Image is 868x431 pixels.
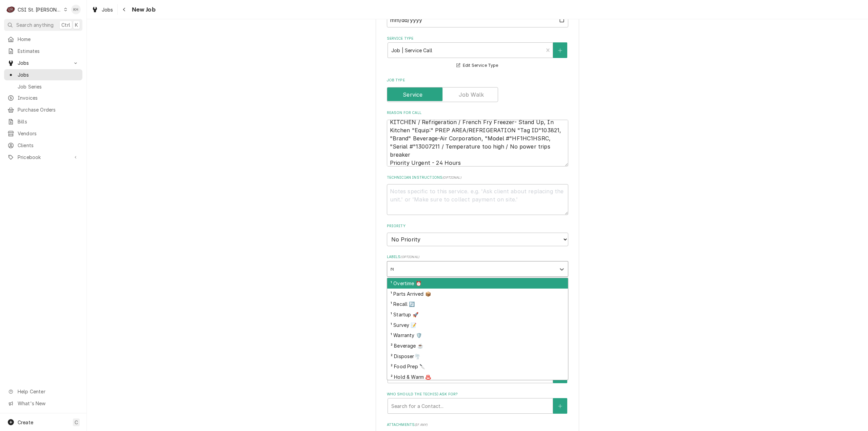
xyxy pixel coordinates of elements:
span: Jobs [18,71,79,78]
a: Go to Help Center [4,386,82,397]
div: KH [71,5,81,14]
span: Jobs [102,6,113,13]
a: Vendors [4,128,82,139]
span: Ctrl [61,21,70,28]
div: ² Hold & Warm ♨️ [387,372,568,382]
textarea: KITCHEN / Refrigeration / French Fry Freezer- Stand Up, In Kitchen "Equip:" PREP AREA/REFRIGERATI... [387,120,568,167]
span: Help Center [18,388,78,395]
div: ¹ Survey 📝 [387,320,568,330]
label: Service Type [387,36,568,41]
a: Clients [4,140,82,151]
span: Bills [18,118,79,125]
a: Go to Pricebook [4,152,82,163]
span: Search anything [16,21,54,28]
div: CSI St. Louis's Avatar [6,5,16,14]
button: Create New Service [553,42,567,58]
span: ( optional ) [442,176,461,179]
label: Technician Instructions [387,175,568,180]
div: Job Type [387,78,568,102]
a: Home [4,34,82,45]
a: Purchase Orders [4,104,82,115]
button: Search anythingCtrlK [4,19,82,31]
span: Purchase Orders [18,106,79,113]
a: Invoices [4,92,82,103]
label: Job Type [387,78,568,83]
input: yyyy-mm-dd [387,13,568,27]
div: ¹ Overtime ⏰ [387,278,568,289]
div: C [6,5,16,14]
a: Bills [4,116,82,127]
span: Create [18,419,33,425]
span: Pricebook [18,154,69,161]
label: Attachments [387,422,568,428]
button: Create New Contact [553,398,567,414]
label: Who should the tech(s) ask for? [387,392,568,397]
div: Kelsey Hetlage's Avatar [71,5,81,14]
span: Estimates [18,47,79,55]
div: ² Disposer🌪️ [387,351,568,361]
span: C [75,419,78,426]
div: ¹ Warranty 🛡️ [387,330,568,340]
div: Labels [387,254,568,276]
span: Clients [18,142,79,149]
span: New Job [130,5,156,14]
span: K [75,21,78,28]
div: Technician Instructions [387,175,568,215]
div: ¹ Startup 🚀 [387,309,568,320]
div: ² Food Prep 🔪 [387,361,568,372]
div: CSI St. [PERSON_NAME] [18,6,62,13]
span: Job Series [18,83,79,90]
span: Invoices [18,94,79,101]
div: Service Type [387,36,568,70]
div: ¹ Parts Arrived 📦 [387,289,568,299]
span: Jobs [18,59,69,66]
a: Estimates [4,45,82,57]
svg: Create New Service [558,48,562,53]
a: Go to Jobs [4,57,82,68]
label: Labels [387,254,568,260]
span: Vendors [18,130,79,137]
div: Reason For Call [387,110,568,166]
button: Navigate back [119,4,130,15]
button: Edit Service Type [455,61,499,70]
div: Priority [387,223,568,246]
span: What's New [18,400,78,407]
label: Reason For Call [387,110,568,116]
div: ¹ Recall 🔄 [387,299,568,310]
a: Go to What's New [4,398,82,409]
span: Home [18,36,79,43]
span: ( optional ) [400,255,419,259]
div: ² Beverage ☕️ [387,340,568,351]
label: Priority [387,223,568,229]
span: ( if any ) [415,423,428,427]
svg: Create New Contact [558,404,562,409]
div: Who should the tech(s) ask for? [387,392,568,414]
a: Jobs [4,69,82,80]
a: Job Series [4,81,82,92]
a: Jobs [89,4,116,15]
